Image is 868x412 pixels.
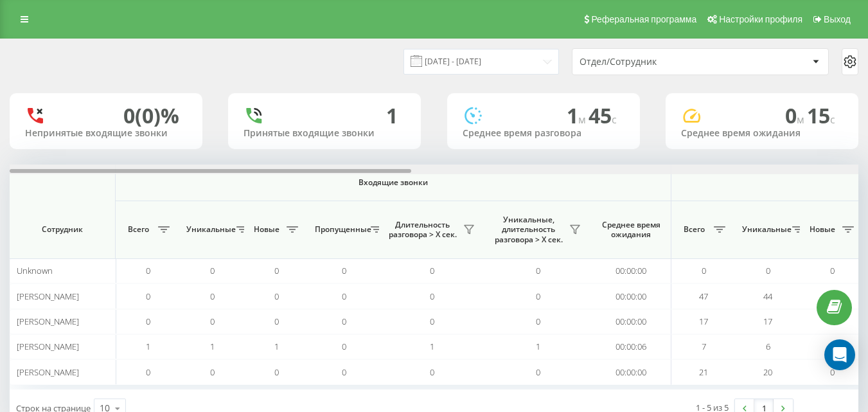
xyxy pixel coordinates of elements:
[678,224,710,235] span: Всего
[17,291,79,302] span: [PERSON_NAME]
[386,103,398,128] div: 1
[591,283,671,309] td: 00:00:00
[719,14,802,24] span: Настройки профиля
[742,224,788,235] span: Уникальные
[149,177,637,188] span: Входящие звонки
[17,316,79,327] span: [PERSON_NAME]
[766,341,770,352] span: 6
[699,316,708,327] span: 17
[591,309,671,334] td: 00:00:00
[25,128,187,139] div: Непринятые входящие звонки
[210,316,215,327] span: 0
[146,341,150,352] span: 1
[146,265,150,276] span: 0
[536,291,540,302] span: 0
[430,316,434,327] span: 0
[578,112,589,127] span: м
[763,291,772,302] span: 44
[699,366,708,378] span: 21
[763,316,772,327] span: 17
[612,112,617,127] span: c
[536,316,540,327] span: 0
[146,316,150,327] span: 0
[824,339,855,370] div: Open Intercom Messenger
[342,341,346,352] span: 0
[702,265,706,276] span: 0
[210,341,215,352] span: 1
[146,366,150,378] span: 0
[21,224,104,235] span: Сотрудник
[536,265,540,276] span: 0
[385,220,459,240] span: Длительность разговора > Х сек.
[123,103,179,128] div: 0 (0)%
[210,366,215,378] span: 0
[146,291,150,302] span: 0
[830,265,835,276] span: 0
[830,366,835,378] span: 0
[785,102,807,129] span: 0
[342,265,346,276] span: 0
[274,366,279,378] span: 0
[681,128,843,139] div: Среднее время ожидания
[766,265,770,276] span: 0
[580,57,733,67] div: Отдел/Сотрудник
[824,14,851,24] span: Выход
[274,341,279,352] span: 1
[430,265,434,276] span: 0
[591,258,671,283] td: 00:00:00
[591,14,696,24] span: Реферальная программа
[244,128,405,139] div: Принятые входящие звонки
[591,334,671,359] td: 00:00:06
[589,102,617,129] span: 45
[601,220,661,240] span: Среднее время ожидания
[342,291,346,302] span: 0
[251,224,283,235] span: Новые
[210,291,215,302] span: 0
[122,224,154,235] span: Всего
[699,291,708,302] span: 47
[430,341,434,352] span: 1
[430,366,434,378] span: 0
[210,265,215,276] span: 0
[342,316,346,327] span: 0
[274,291,279,302] span: 0
[536,341,540,352] span: 1
[315,224,367,235] span: Пропущенные
[536,366,540,378] span: 0
[797,112,807,127] span: м
[430,291,434,302] span: 0
[830,112,835,127] span: c
[591,359,671,384] td: 00:00:00
[186,224,233,235] span: Уникальные
[274,316,279,327] span: 0
[763,366,772,378] span: 20
[702,341,706,352] span: 7
[17,341,79,352] span: [PERSON_NAME]
[17,265,53,276] span: Unknown
[274,265,279,276] span: 0
[806,224,838,235] span: Новые
[342,366,346,378] span: 0
[567,102,589,129] span: 1
[807,102,835,129] span: 15
[17,366,79,378] span: [PERSON_NAME]
[463,128,624,139] div: Среднее время разговора
[492,215,565,245] span: Уникальные, длительность разговора > Х сек.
